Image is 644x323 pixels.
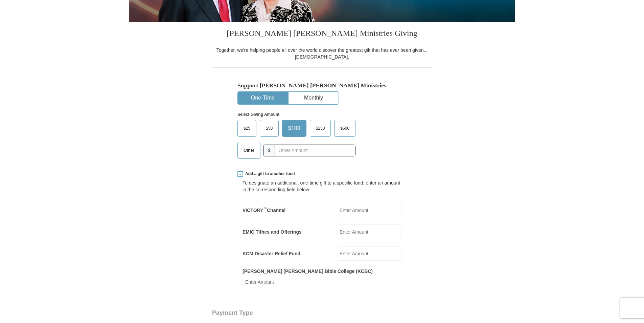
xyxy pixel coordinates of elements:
[313,123,328,133] span: $250
[337,246,401,261] input: Enter Amount
[337,224,401,239] input: Enter Amount
[212,47,432,60] div: Together, we're helping people all over the world discover the greatest gift that has ever been g...
[275,145,355,156] input: Other Amount
[237,82,407,89] h5: Support [PERSON_NAME] [PERSON_NAME] Ministries
[238,92,288,104] button: One-Time
[243,171,295,177] span: Add a gift to another fund
[263,207,267,211] sup: ™
[243,275,307,289] input: Enter Amount
[263,145,275,156] span: $
[289,92,339,104] button: Monthly
[285,123,304,133] span: $100
[243,229,302,235] label: EMIC Tithes and Offerings
[337,203,401,217] input: Enter Amount
[243,250,300,257] label: KCM Disaster Relief Fund
[212,22,432,47] h3: [PERSON_NAME] [PERSON_NAME] Ministries Giving
[262,123,276,133] span: $50
[240,123,254,133] span: $25
[237,112,279,117] strong: Select Giving Amount
[337,123,353,133] span: $500
[243,179,401,193] div: To designate an additional, one-time gift to a specific fund, enter an amount in the correspondin...
[243,207,285,214] label: VICTORY Channel
[240,145,258,155] span: Other
[243,268,373,275] label: [PERSON_NAME] [PERSON_NAME] Bible College (KCBC)
[212,310,432,316] h4: Payment Type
